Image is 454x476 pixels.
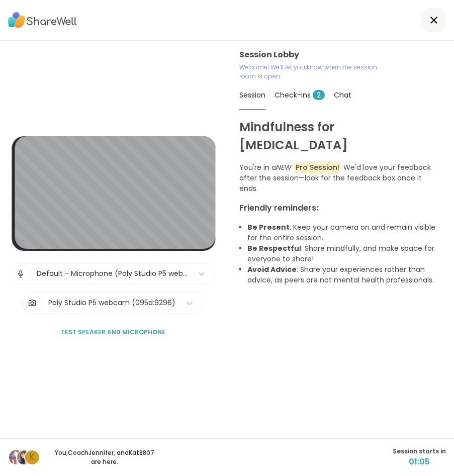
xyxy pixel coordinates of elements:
[239,202,442,214] h3: Friendly reminders:
[313,90,325,100] span: 2
[393,447,446,456] span: Session starts in
[247,243,301,253] b: Be Respectful
[16,264,25,284] img: Microphone
[247,264,297,274] b: Avoid Advice
[239,118,442,154] h1: Mindfulness for [MEDICAL_DATA]
[239,49,442,61] h3: Session Lobby
[61,328,165,337] span: Test speaker and microphone
[239,162,442,194] p: You're in a We'd love your feedback after the session—look for the feedback box once it ends.
[276,162,292,172] i: NEW
[247,222,442,243] li: : Keep your camera on and remain visible for the entire session.
[28,293,37,313] img: Camera
[247,264,442,285] li: : Share your experiences rather than advice, as peers are not mental health professionals.
[17,450,31,464] img: CoachJennifer
[393,456,446,468] span: 01:05
[48,298,175,308] div: Poly Studio P5 webcam (095d:9296)
[48,448,161,466] p: You, CoachJennifer , and Kat8807 are here.
[9,450,23,464] img: GoingThruIt
[8,9,77,32] img: ShareWell Logo
[30,451,35,464] span: K
[247,243,442,264] li: : Share mindfully, and make space for everyone to share!
[29,264,32,284] span: |
[239,63,384,81] p: Welcome! We’ll let you know when the session room is open.
[247,222,290,232] b: Be Present
[57,322,169,343] button: Test speaker and microphone
[334,90,351,100] span: Chat
[275,90,325,100] span: Check-ins
[41,293,43,313] span: |
[37,268,188,279] div: Default - Microphone (Poly Studio P5 webcam)
[239,90,265,100] span: Session
[294,161,341,173] span: Pro Session!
